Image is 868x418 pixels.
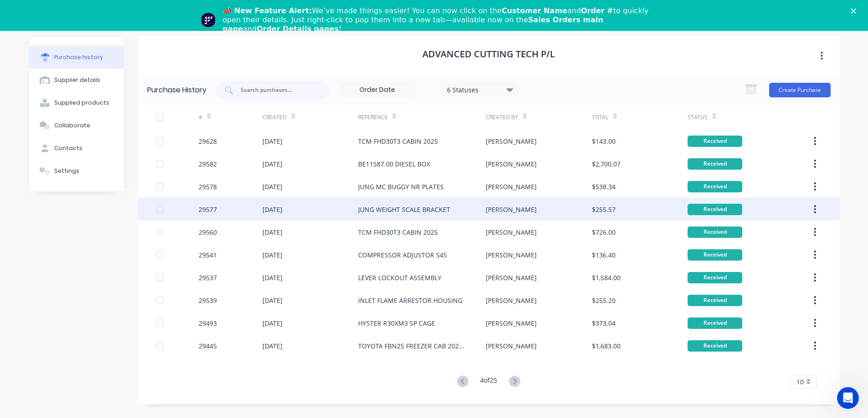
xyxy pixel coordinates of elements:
div: # [199,113,202,121]
span: 10 [796,377,804,387]
div: [PERSON_NAME] [486,273,537,282]
div: [PERSON_NAME] [486,159,537,169]
div: 6 Statuses [447,85,512,94]
div: Received [688,227,742,238]
div: [DATE] [262,182,282,191]
div: Purchase history [54,53,103,61]
div: $143.00 [592,136,616,146]
div: [DATE] [262,318,282,328]
div: 29577 [199,205,217,214]
div: HYSTER R30XM3 SP CAGE [358,318,435,328]
div: $538.34 [592,182,616,191]
div: JUNG WEIGHT SCALE BRACKET [358,205,450,214]
b: Order # [581,6,613,15]
div: 29537 [199,273,217,282]
div: $255.57 [592,205,616,214]
div: Received [688,136,742,147]
div: Received [688,181,742,192]
div: Received [688,204,742,215]
div: Received [688,158,742,170]
div: [PERSON_NAME] [486,182,537,191]
div: Supplied products [54,99,109,107]
div: We’ve made things easier! You can now click on the and to quickly open their details. Just right-... [223,6,653,34]
div: [DATE] [262,227,282,237]
div: [PERSON_NAME] [486,318,537,328]
button: Collaborate [29,114,124,137]
div: [PERSON_NAME] [486,341,537,351]
div: JUNG MC BUGGY NR PLATES [358,182,444,191]
img: Profile image for Team [201,13,216,27]
iframe: Intercom live chat [837,387,859,409]
div: $373.04 [592,318,616,328]
div: Settings [54,167,79,175]
div: $255.20 [592,296,616,305]
button: Purchase history [29,46,124,69]
div: [DATE] [262,273,282,282]
b: 📣 New Feature Alert: [223,6,312,15]
div: Supplier details [54,76,100,84]
div: $2,700.07 [592,159,621,169]
button: Supplier details [29,69,124,91]
div: 29582 [199,159,217,169]
h1: ADVANCED CUTTING TECH P/L [422,49,555,60]
div: $1,683.00 [592,341,621,351]
b: Order Details pages [257,25,339,33]
div: 29541 [199,250,217,260]
div: 29628 [199,136,217,146]
div: Created By [486,113,518,121]
div: Received [688,272,742,283]
div: TCM FHD30T3 CABIN 2025 [358,227,438,237]
b: Customer Name [502,6,567,15]
input: Search purchases... [240,86,315,95]
button: Create Purchase [769,83,831,97]
div: $726.00 [592,227,616,237]
div: [DATE] [262,250,282,260]
div: Received [688,340,742,352]
b: Sales Orders main page [223,15,603,33]
div: [DATE] [262,159,282,169]
input: Order Date [339,83,416,97]
div: [DATE] [262,205,282,214]
div: 29578 [199,182,217,191]
div: Reference [358,113,388,121]
div: $136.40 [592,250,616,260]
div: Contacts [54,144,82,152]
div: Close [851,8,860,14]
div: [PERSON_NAME] [486,250,537,260]
div: 4 of 25 [480,375,497,388]
div: Created [262,113,287,121]
div: COMPRESSOR ADJUSTOR S4S [358,250,447,260]
button: Supplied products [29,91,124,114]
div: BE11587.00 DIESEL BOX [358,159,430,169]
div: TCM FHD30T3 CABIN 2025 [358,136,438,146]
button: Settings [29,160,124,182]
div: [PERSON_NAME] [486,136,537,146]
div: LEVER LOCKOUT ASSEMBLY [358,273,442,282]
div: [DATE] [262,341,282,351]
div: [DATE] [262,136,282,146]
div: [DATE] [262,296,282,305]
div: Received [688,295,742,306]
div: Received [688,317,742,329]
div: Received [688,249,742,261]
div: [PERSON_NAME] [486,227,537,237]
div: [PERSON_NAME] [486,205,537,214]
div: INLET FLAME ARRESTOR HOUSING [358,296,462,305]
div: Purchase History [147,85,206,96]
div: 29560 [199,227,217,237]
div: 29445 [199,341,217,351]
div: 29493 [199,318,217,328]
div: [PERSON_NAME] [486,296,537,305]
div: Status [688,113,708,121]
button: Contacts [29,137,124,160]
div: Total [592,113,608,121]
div: Collaborate [54,121,90,130]
div: 29539 [199,296,217,305]
div: $1,584.00 [592,273,621,282]
div: TOYOTA FBN25 FREEZER CAB 2025 - LASERCUTTING [358,341,467,351]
